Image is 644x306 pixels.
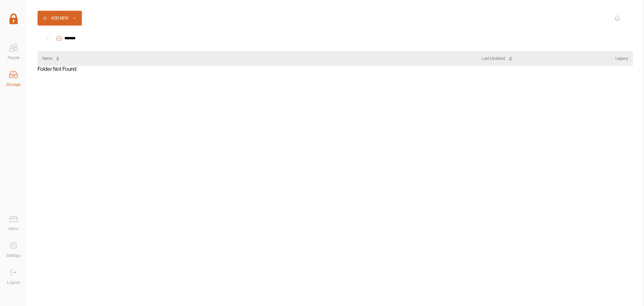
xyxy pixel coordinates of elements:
div: Last Updated [482,55,505,62]
div: Inbox [9,225,18,232]
div: Add New [51,15,68,21]
div: Name [42,55,52,62]
div: Settings [6,252,21,259]
div: Folder Not Found [38,66,633,295]
iframe: Intercom live chat [621,283,637,299]
button: Add New [38,11,82,26]
div: Legacy [615,55,628,62]
div: People [8,54,19,61]
div: Logout [7,279,20,286]
div: Storage [6,81,20,88]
